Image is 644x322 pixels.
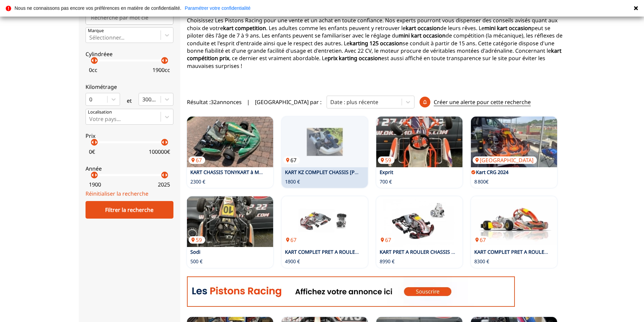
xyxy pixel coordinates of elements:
[187,47,562,62] strong: kart compétition prix
[159,56,167,65] p: arrow_left
[92,171,100,179] p: arrow_right
[190,178,205,185] p: 2300 €
[285,169,431,175] a: KART KZ COMPLET CHASSIS [PERSON_NAME] + MOTEUR PAVESI
[86,132,173,140] p: Prix
[187,117,273,167] img: KART CHASSIS TONYKART à MOTEUR IAME X30
[328,54,381,62] strong: prix karting occasion
[380,169,393,175] a: Exprit
[86,50,173,58] p: Cylindréee
[484,24,531,32] strong: mini kart occasion
[149,148,170,155] p: 100000 €
[89,181,101,188] p: 1900
[282,196,368,247] a: KART COMPLET PRET A ROULER CATEGORIE KA10067
[283,236,300,244] p: 67
[89,171,97,179] p: arrow_left
[159,138,167,146] p: arrow_left
[162,56,170,65] p: arrow_right
[282,117,368,167] img: KART KZ COMPLET CHASSIS HAASE + MOTEUR PAVESI
[380,178,392,185] p: 700 €
[189,236,205,244] p: 59
[285,249,401,255] a: KART COMPLET PRET A ROULER CATEGORIE KA100
[142,96,144,102] input: 300000
[187,17,566,70] p: Choisissez Les Pistons Racing pour une vente et un achat en toute confiance. Nos experts pourront...
[185,6,251,10] a: Paramétrer votre confidentialité
[376,117,462,167] a: Exprit59
[471,196,557,247] img: KART COMPLET PRET A ROULER OTK GILLARD/ROTAX MAX EVO
[376,117,462,167] img: Exprit
[380,249,534,255] a: KART PRET A ROULER CHASSIS MAC, MOTEUR IAME 175CC SHIFTER
[406,24,440,32] strong: kart occasion
[88,109,112,115] p: Localisation
[255,98,321,106] p: [GEOGRAPHIC_DATA] par :
[474,258,489,265] p: 8300 €
[476,169,508,175] a: Kart CRG 2024
[187,98,242,106] span: Résultat : 32 annonces
[378,236,395,244] p: 67
[190,169,297,175] a: KART CHASSIS TONYKART à MOTEUR IAME X30
[89,66,97,74] p: 0 cc
[471,117,557,167] img: Kart CRG 2024
[474,178,488,185] p: 8 800€
[471,117,557,167] a: Kart CRG 2024[GEOGRAPHIC_DATA]
[162,138,170,146] p: arrow_right
[282,196,368,247] img: KART COMPLET PRET A ROULER CATEGORIE KA100
[399,32,446,39] strong: mini kart occasion
[152,66,170,74] p: 1900 cc
[376,196,462,247] a: KART PRET A ROULER CHASSIS MAC, MOTEUR IAME 175CC SHIFTER67
[187,196,273,247] img: Sodi
[86,190,148,197] a: Réinitialiser la recherche
[380,258,395,265] p: 8990 €
[89,116,91,122] input: Votre pays...
[189,156,205,164] p: 67
[89,148,95,155] p: 0 €
[190,249,200,255] a: Sodi
[190,258,202,265] p: 500 €
[471,196,557,247] a: KART COMPLET PRET A ROULER OTK GILLARD/ROTAX MAX EVO67
[474,249,626,255] a: KART COMPLET PRET A ROULER [PERSON_NAME]/ROTAX MAX EVO
[247,98,250,106] span: |
[376,196,462,247] img: KART PRET A ROULER CHASSIS MAC, MOTEUR IAME 175CC SHIFTER
[89,34,91,41] input: MarqueSélectionner...
[434,98,531,106] p: Créer une alerte pour cette recherche
[89,138,97,146] p: arrow_left
[88,28,104,34] p: Marque
[473,236,489,244] p: 67
[187,117,273,167] a: KART CHASSIS TONYKART à MOTEUR IAME X3067
[92,56,100,65] p: arrow_right
[350,40,403,47] strong: karting 125 occasion
[158,181,170,188] p: 2025
[282,117,368,167] a: KART KZ COMPLET CHASSIS HAASE + MOTEUR PAVESI67
[86,201,173,219] div: Filtrer la recherche
[15,6,181,10] p: Nous ne connaissons pas encore vos préférences en matière de confidentialité.
[92,138,100,146] p: arrow_right
[283,156,300,164] p: 67
[285,258,300,265] p: 4900 €
[127,97,132,104] p: et
[162,171,170,179] p: arrow_right
[86,165,173,172] p: Année
[86,83,173,91] p: Kilométrage
[89,96,91,102] input: 0
[223,24,266,32] strong: kart competition
[159,171,167,179] p: arrow_left
[285,178,300,185] p: 1800 €
[473,156,537,164] p: [GEOGRAPHIC_DATA]
[187,196,273,247] a: Sodi59
[89,56,97,65] p: arrow_left
[378,156,395,164] p: 59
